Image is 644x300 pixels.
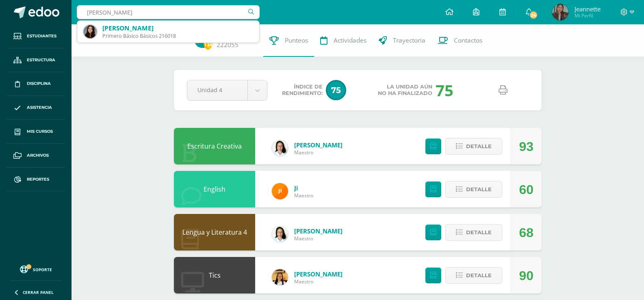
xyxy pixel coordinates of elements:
span: Índice de Rendimiento: [282,84,323,97]
button: Detalle [445,181,502,198]
div: 60 [519,171,533,208]
div: Lengua y Literatura 4 [174,214,255,250]
img: e0e3018be148909e9b9cf69bbfc1c52d.png [552,4,568,20]
a: [PERSON_NAME] [294,227,343,235]
a: Soporte [10,263,62,274]
a: Estructura [7,48,65,72]
span: Mis cursos [27,128,53,135]
img: 383d6f74b2c436a90a66bfdc6559b87d.png [84,25,97,38]
span: Trayectoria [393,36,425,45]
span: Cerrar panel [23,289,54,295]
a: Unidad 4 [187,80,267,100]
a: Lengua y Literatura 4 [182,228,247,237]
a: English [204,185,226,194]
div: 68 [519,214,533,251]
div: 93 [519,128,533,165]
button: Detalle [445,138,502,155]
span: Detalle [466,268,492,283]
span: Maestro [294,149,343,156]
span: Punteos [285,36,308,45]
a: Tics [209,271,221,280]
input: Busca un usuario... [77,5,260,19]
a: Punteos [263,24,314,57]
img: 646d6fe238d2900357003c9b7be1111d.png [272,183,288,199]
span: Estructura [27,57,55,63]
div: Tics [174,257,255,294]
div: 75 [436,80,453,101]
a: Ji [294,184,313,192]
span: Jeannette [575,5,601,13]
span: Soporte [33,267,52,272]
a: Reportes [7,168,65,192]
a: Trayectoria [373,24,432,57]
span: Maestro [294,235,343,242]
span: Reportes [27,176,49,183]
a: [PERSON_NAME] [294,141,343,149]
img: 405e426cf699282c02b6e6c69ff5ea82.png [272,269,288,285]
div: Escritura Creativa [174,128,255,164]
a: Mis cursos [7,120,65,144]
a: Archivos [7,144,65,168]
img: 0c51bd409f5749828a9dacd713f1661a.png [272,140,288,156]
a: Disciplina [7,72,65,96]
div: 90 [519,257,533,294]
div: English [174,171,255,207]
span: Estudiantes [27,33,56,39]
div: Primero Básico Básicos 216018 [102,32,253,39]
div: [PERSON_NAME] [102,24,253,32]
span: Asistencia [27,104,52,111]
span: 34 [529,11,538,19]
span: Detalle [466,182,492,197]
a: [PERSON_NAME] [294,270,343,278]
button: Detalle [445,267,502,284]
span: Maestro [294,192,313,199]
span: Detalle [466,225,492,240]
a: Contactos [432,24,488,57]
span: 134 [204,39,212,50]
a: Estudiantes [7,24,65,48]
span: Contactos [454,36,482,45]
a: Actividades [314,24,373,57]
span: Maestro [294,278,343,285]
img: 0c51bd409f5749828a9dacd713f1661a.png [272,226,288,242]
span: Detalle [466,139,492,154]
span: Mi Perfil [575,12,601,19]
span: La unidad aún no ha finalizado [378,84,432,97]
span: Actividades [334,36,366,45]
a: 222055 [217,41,239,49]
span: Disciplina [27,80,51,87]
a: Escritura Creativa [187,142,242,151]
button: Detalle [445,224,502,241]
span: Archivos [27,152,49,159]
span: Unidad 4 [197,80,237,99]
a: Asistencia [7,96,65,120]
span: 75 [326,80,346,100]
